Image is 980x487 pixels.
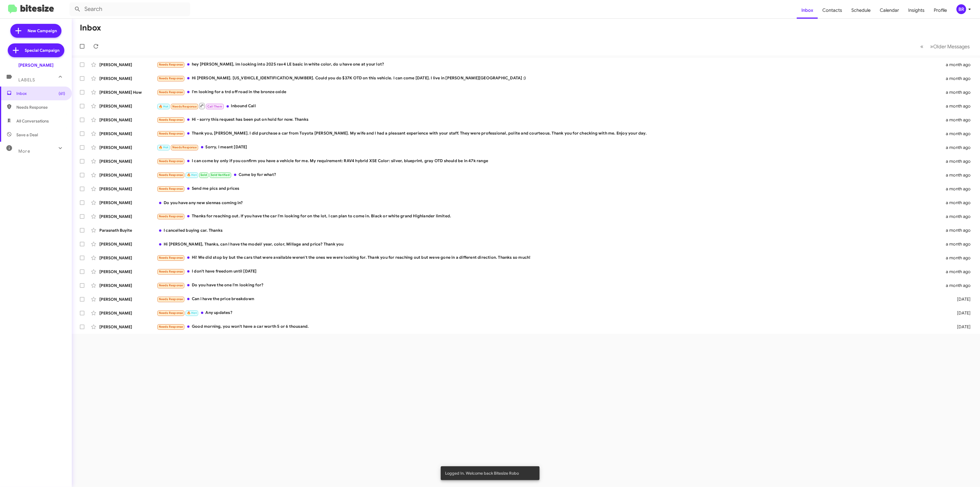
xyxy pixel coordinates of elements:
[159,145,169,149] span: 🔥 Hot
[99,145,157,150] div: [PERSON_NAME]
[157,130,945,137] div: Thank you, [PERSON_NAME]. I did purchase a car from Toyota [PERSON_NAME]. My wife and I had a ple...
[917,41,927,52] button: Previous
[945,269,975,275] div: a month ago
[945,103,975,109] div: a month ago
[99,62,157,68] div: [PERSON_NAME]
[207,105,222,108] span: Call Them
[157,158,945,164] div: I can come by only if you confirm you have a vehicle for me. My requirement: RAV4 hybrid XSE Colo...
[945,89,975,95] div: a month ago
[59,91,65,96] span: (61)
[945,62,975,68] div: a month ago
[159,311,183,315] span: Needs Response
[904,2,929,19] a: Insights
[80,23,101,32] h1: Inbox
[159,63,183,66] span: Needs Response
[945,255,975,261] div: a month ago
[200,173,207,177] span: Sold
[157,282,945,289] div: Do you have the one I'm looking for?
[172,105,197,108] span: Needs Response
[945,186,975,192] div: a month ago
[157,323,945,330] div: Good morning, you won't have a car worth 5 or 6 thousand.
[28,28,57,34] span: New Campaign
[159,256,183,260] span: Needs Response
[8,43,64,57] a: Special Campaign
[945,241,975,247] div: a month ago
[159,132,183,135] span: Needs Response
[159,173,183,177] span: Needs Response
[157,213,945,220] div: Thanks for reaching out. If you have the car I'm looking for on the lot, I can plan to come in. B...
[157,102,945,110] div: Inbound Call
[25,47,60,53] span: Special Campaign
[159,214,183,218] span: Needs Response
[159,90,183,94] span: Needs Response
[159,325,183,329] span: Needs Response
[99,227,157,233] div: Parasnath Buyite
[945,172,975,178] div: a month ago
[929,2,952,19] a: Profile
[99,283,157,288] div: [PERSON_NAME]
[945,131,975,137] div: a month ago
[157,61,945,68] div: hey [PERSON_NAME], im looking into 2025 rav4 LE basic in white color, do u have one at your lot?
[930,43,933,50] span: »
[99,158,157,164] div: [PERSON_NAME]
[99,324,157,330] div: [PERSON_NAME]
[933,43,970,50] span: Older Messages
[10,24,61,38] a: New Campaign
[99,269,157,275] div: [PERSON_NAME]
[187,173,197,177] span: 🔥 Hot
[99,76,157,81] div: [PERSON_NAME]
[172,145,197,149] span: Needs Response
[16,91,65,96] span: Inbox
[211,173,230,177] span: Sold Verified
[99,103,157,109] div: [PERSON_NAME]
[159,283,183,287] span: Needs Response
[797,2,818,19] a: Inbox
[99,186,157,192] div: [PERSON_NAME]
[157,116,945,123] div: Hi - sorry this request has been put on hold for now. Thanks
[157,89,945,95] div: I'm looking for a trd off road in the bronze oxide
[157,268,945,275] div: I don't have freedom until [DATE]
[157,227,945,233] div: I cancelled buying car. Thanks
[945,214,975,219] div: a month ago
[159,270,183,273] span: Needs Response
[945,324,975,330] div: [DATE]
[157,172,945,178] div: Come by for what?
[818,2,847,19] a: Contacts
[945,227,975,233] div: a month ago
[99,241,157,247] div: [PERSON_NAME]
[159,105,169,108] span: 🔥 Hot
[159,297,183,301] span: Needs Response
[187,311,197,315] span: 🔥 Hot
[445,470,519,476] span: Logged In. Welcome back Bitesize Robo
[952,4,974,14] button: BR
[18,77,35,83] span: Labels
[99,296,157,302] div: [PERSON_NAME]
[917,41,973,52] nav: Page navigation example
[847,2,875,19] a: Schedule
[945,200,975,206] div: a month ago
[875,2,904,19] a: Calendar
[99,255,157,261] div: [PERSON_NAME]
[945,310,975,316] div: [DATE]
[99,117,157,123] div: [PERSON_NAME]
[159,76,183,80] span: Needs Response
[945,296,975,302] div: [DATE]
[920,43,923,50] span: «
[99,310,157,316] div: [PERSON_NAME]
[157,310,945,316] div: Any updates?
[99,214,157,219] div: [PERSON_NAME]
[945,117,975,123] div: a month ago
[69,2,190,16] input: Search
[99,131,157,137] div: [PERSON_NAME]
[18,149,30,154] span: More
[927,41,973,52] button: Next
[16,118,49,124] span: All Conversations
[159,187,183,191] span: Needs Response
[945,283,975,288] div: a month ago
